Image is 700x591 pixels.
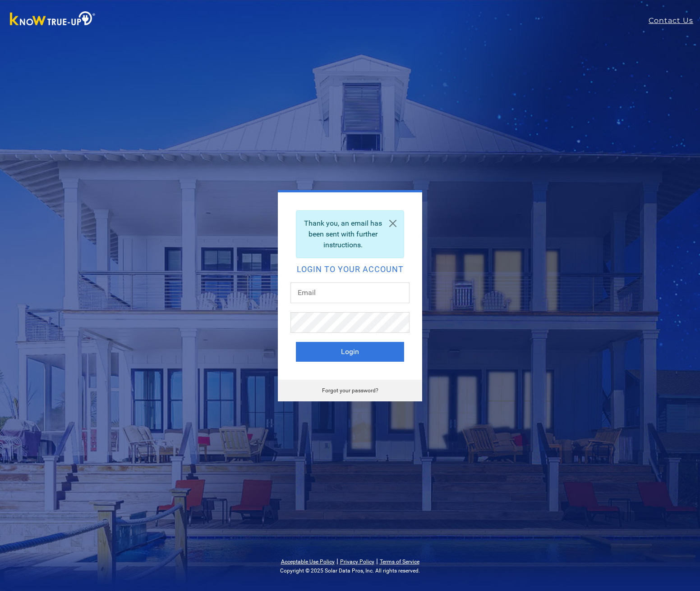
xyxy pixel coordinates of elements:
[296,265,404,273] h2: Login to your account
[380,559,419,565] a: Terms of Service
[336,557,338,565] span: |
[5,9,100,30] img: Know True-Up
[322,387,378,394] a: Forgot your password?
[382,211,404,236] a: Close
[296,342,404,362] button: Login
[376,557,378,565] span: |
[281,559,335,565] a: Acceptable Use Policy
[649,15,700,26] a: Contact Us
[290,282,410,303] input: Email
[296,210,404,258] div: Thank you, an email has been sent with further instructions.
[340,559,374,565] a: Privacy Policy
